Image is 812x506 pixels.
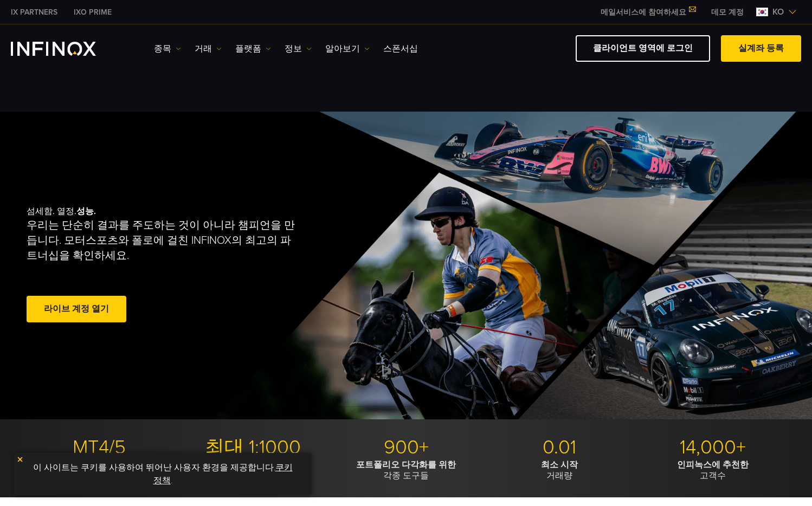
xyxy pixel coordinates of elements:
strong: 최소 시작 [541,459,578,470]
a: 스폰서십 [383,42,418,55]
p: 이 사이트는 쿠키를 사용하여 뛰어난 사용자 환경을 제공합니다. . [19,458,306,490]
p: 900+ [333,436,479,459]
a: 실계좌 등록 [721,35,801,62]
strong: 성능. [76,206,96,217]
a: 라이브 계정 열기 [27,296,126,322]
a: INFINOX [66,7,120,18]
p: 0.01 [487,436,632,459]
p: 최대 1:1000 [180,436,325,459]
a: INFINOX [3,7,66,18]
a: INFINOX MENU [703,7,752,18]
div: 섬세함. 열정. [27,189,368,342]
strong: 포트폴리오 다각화를 위한 [356,459,456,470]
p: MT4/5 [27,436,172,459]
a: 거래 [195,42,222,55]
img: yellow close icon [16,456,24,463]
p: 각종 도구들 [333,459,479,481]
a: 클라이언트 영역에 로그인 [576,35,710,62]
a: INFINOX Logo [11,42,121,56]
p: 14,000+ [640,436,785,459]
a: 알아보기 [325,42,370,55]
p: 거래량 [487,459,632,481]
a: 종목 [154,42,181,55]
span: ko [768,5,788,18]
a: 정보 [285,42,312,55]
p: 고객수 [640,459,785,481]
p: 우리는 단순히 결과를 주도하는 것이 아니라 챔피언을 만듭니다. 모터스포츠와 폴로에 걸친 INFINOX의 최고의 파트너십을 확인하세요. [27,218,300,263]
a: 플랫폼 [235,42,271,55]
a: 메일서비스에 참여하세요 [592,8,703,17]
strong: 인피녹스에 추천한 [677,459,749,470]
